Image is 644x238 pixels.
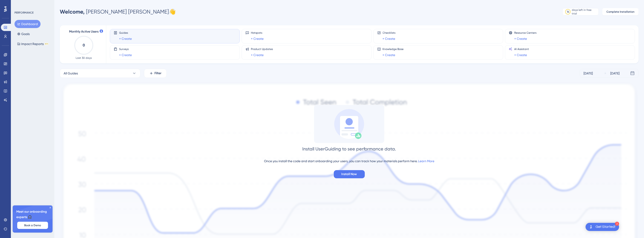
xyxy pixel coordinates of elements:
[14,20,41,28] button: Dashboard
[383,36,395,41] a: + Create
[334,170,365,178] button: Install Now
[383,52,395,58] a: + Create
[602,8,639,15] button: Complete Installation
[514,36,527,41] a: + Create
[251,31,264,35] span: Hotspots
[514,47,529,51] span: AI Assistant
[17,222,48,229] button: Book a Demo
[606,10,634,14] span: Complete Installation
[119,36,132,41] a: + Create
[341,171,357,177] span: Install Now
[418,159,434,163] a: Learn More
[119,31,132,35] span: Guides
[16,209,49,220] span: Meet our onboarding experts 🎧
[14,40,51,48] button: Impact ReportsBETA
[69,29,99,34] span: Monthly Active Users
[610,71,620,76] div: [DATE]
[264,158,434,164] div: Once you install the code and start onboarding your users, you can track how your materials perfo...
[383,31,396,35] span: Checklists
[83,43,85,47] text: 0
[60,8,85,15] span: Welcome,
[584,71,593,76] div: [DATE]
[251,36,264,41] a: + Create
[615,222,619,226] div: 2
[251,47,273,51] span: Product Updates
[567,10,569,14] div: 14
[24,224,41,227] span: Book a Demo
[60,69,140,78] button: All Guides
[572,8,597,15] div: days left in free trial
[514,52,527,58] a: + Create
[14,30,32,38] button: Goals
[596,224,615,229] div: Get Started!
[514,31,536,35] span: Resource Centers
[64,71,78,76] span: All Guides
[14,11,34,14] div: PERFORMANCE
[302,146,396,152] div: Install UserGuiding to see performance data.
[76,56,92,60] span: Last 30 days
[383,47,404,51] span: Knowledge Base
[119,52,132,58] a: + Create
[586,223,619,231] div: Open Get Started! checklist, remaining modules: 2
[60,8,176,15] div: [PERSON_NAME] [PERSON_NAME] 👋
[155,71,162,76] span: Filter
[119,47,132,51] span: Surveys
[45,43,49,45] div: BETA
[251,52,264,58] a: + Create
[588,224,594,230] img: launcher-image-alternative-text
[144,69,167,78] button: Filter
